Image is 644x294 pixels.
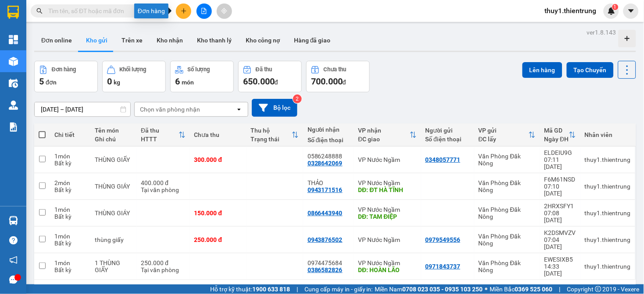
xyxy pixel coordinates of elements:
[627,7,635,15] span: caret-down
[585,183,631,190] div: thuy1.thientrung
[544,176,576,183] div: F6M61NSD
[479,259,536,273] div: Văn Phòng Đăk Nông
[120,66,147,73] div: Khối lượng
[358,186,417,193] div: DĐ: ĐT HÀ TĨNH
[48,6,152,16] input: Tìm tên, số ĐT hoặc mã đơn
[9,122,18,132] img: solution-icon
[95,136,132,143] div: Ghi chú
[308,210,343,217] div: 0866443940
[426,263,461,270] div: 0971843737
[358,206,417,213] div: VP Nước Ngầm
[522,62,562,78] button: Lên hàng
[343,79,346,86] span: đ
[239,30,287,51] button: Kho công nợ
[54,153,86,160] div: 1 món
[587,28,616,37] div: ver 1.8.143
[426,236,461,243] div: 0979549556
[5,13,31,57] img: logo.jpg
[9,35,18,44] img: dashboard-icon
[7,6,19,19] img: logo-vxr
[544,203,576,210] div: 2HRXSFY1
[358,127,410,134] div: VP nhận
[247,123,303,147] th: Toggle SortBy
[544,256,576,263] div: EWESIXB5
[107,76,112,87] span: 0
[197,3,212,19] button: file-add
[585,263,631,270] div: thuy1.thientrung
[150,30,190,51] button: Kho nhận
[238,61,302,92] button: Đã thu650.000đ
[114,79,120,86] span: kg
[194,236,242,243] div: 250.000 đ
[9,256,18,264] span: notification
[544,183,576,197] div: 07:10 [DATE]
[52,66,76,73] div: Đơn hàng
[426,127,470,134] div: Người gửi
[308,186,343,193] div: 0943171516
[54,131,86,138] div: Chi tiết
[585,210,631,217] div: thuy1.thientrung
[182,79,194,86] span: món
[54,240,86,247] div: Bất kỳ
[95,210,132,217] div: THÙNG GIÁY
[304,284,373,294] span: Cung cấp máy in - giấy in:
[46,63,212,118] h2: VP Nhận: VP Nước Ngầm
[39,76,44,87] span: 5
[252,286,290,293] strong: 1900 633 818
[585,236,631,243] div: thuy1.thientrung
[474,123,540,147] th: Toggle SortBy
[210,284,290,294] span: Hỗ trợ kỹ thuật:
[141,179,185,186] div: 400.000 đ
[236,106,243,113] svg: open
[358,236,417,243] div: VP Nước Ngầm
[612,4,619,10] sup: 1
[403,286,483,293] strong: 0708 023 035 - 0935 103 250
[141,127,178,134] div: Đã thu
[311,76,343,87] span: 700.000
[35,7,79,60] b: Nhà xe Thiên Trung
[181,8,187,14] span: plus
[256,66,272,73] div: Đã thu
[306,61,370,92] button: Chưa thu700.000đ
[479,233,536,247] div: Văn Phòng Đăk Nông
[308,259,350,266] div: 0974475684
[595,286,601,292] span: copyright
[175,76,180,87] span: 6
[9,236,18,245] span: question-circle
[293,94,302,103] sup: 2
[5,63,71,77] h2: ELDEIU9G
[95,236,132,243] div: thùng giấy
[54,266,86,273] div: Bất kỳ
[36,8,43,14] span: search
[426,156,461,163] div: 0348057771
[54,259,86,266] div: 1 món
[79,30,114,51] button: Kho gửi
[544,236,576,250] div: 07:04 [DATE]
[479,179,536,193] div: Văn Phòng Đăk Nông
[479,127,529,134] div: VP gửi
[95,183,132,190] div: THÙNG GIÁY
[188,66,210,73] div: Số lượng
[34,61,98,92] button: Đơn hàng5đơn
[619,30,636,47] div: Tạo kho hàng mới
[217,3,232,19] button: aim
[585,131,631,138] div: Nhân viên
[308,160,343,167] div: 0328642069
[176,3,191,19] button: plus
[116,7,212,21] b: [DOMAIN_NAME]
[559,284,561,294] span: |
[9,79,18,88] img: warehouse-icon
[54,213,86,220] div: Bất kỳ
[358,259,417,266] div: VP Nước Ngầm
[354,123,421,147] th: Toggle SortBy
[243,76,275,87] span: 650.000
[34,30,79,51] button: Đơn online
[479,136,529,143] div: ĐC lấy
[190,30,239,51] button: Kho thanh lý
[251,127,292,134] div: Thu hộ
[170,61,234,92] button: Số lượng6món
[485,287,488,291] span: ⚪️
[358,136,410,143] div: ĐC giao
[9,57,18,66] img: warehouse-icon
[136,123,190,147] th: Toggle SortBy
